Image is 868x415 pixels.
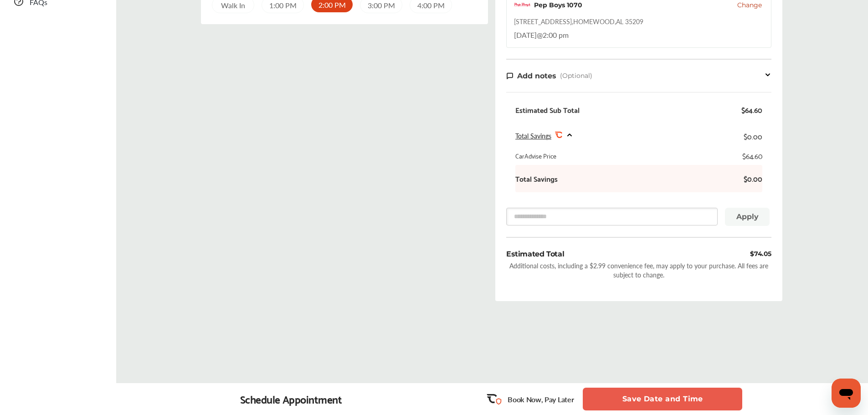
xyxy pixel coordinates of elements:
[515,151,556,160] div: CarAdvise Price
[583,388,742,410] button: Save Date and Time
[506,72,514,80] img: note-icon.db9493fa.svg
[725,208,770,226] button: Apply
[744,130,762,142] div: $0.00
[741,105,762,114] div: $64.60
[543,30,569,40] span: 2:00 pm
[735,174,762,183] b: $0.00
[537,30,543,40] span: @
[514,30,537,40] span: [DATE]
[515,131,551,140] span: Total Savings
[508,394,574,405] p: Book Now, Pay Later
[515,105,580,114] div: Estimated Sub Total
[515,174,558,183] b: Total Savings
[832,379,861,408] iframe: Button to launch messaging window
[506,249,564,259] div: Estimated Total
[506,261,771,279] div: Additional costs, including a $2.99 convenience fee, may apply to your purchase. All fees are sub...
[750,249,771,259] div: $74.05
[240,393,342,405] div: Schedule Appointment
[742,151,762,160] div: $64.60
[737,0,762,10] button: Change
[514,17,643,26] div: [STREET_ADDRESS] , HOMEWOOD , AL 35209
[517,72,556,80] span: Add notes
[560,72,592,80] span: (Optional)
[534,0,582,10] div: Pep Boys 1070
